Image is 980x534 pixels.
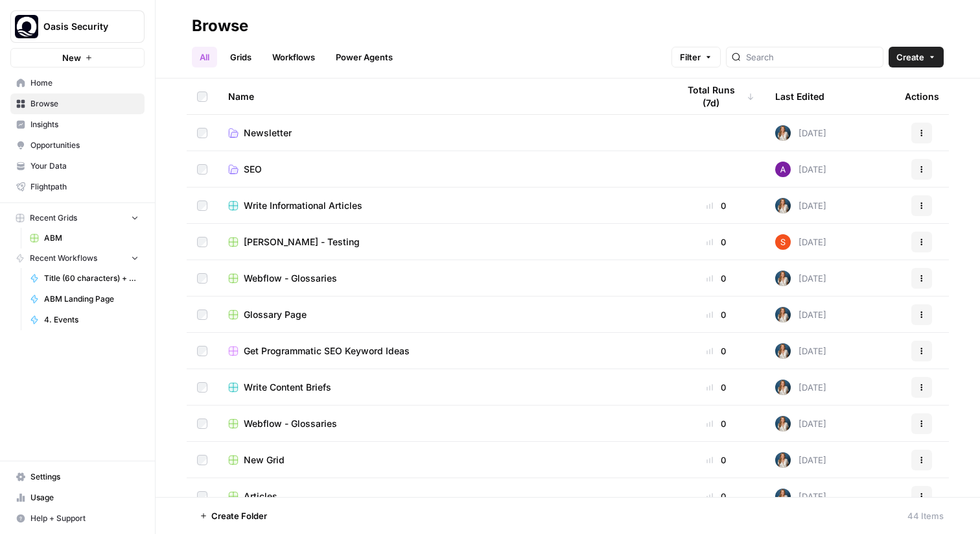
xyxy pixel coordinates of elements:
[775,307,826,322] div: [DATE]
[678,199,754,212] div: 0
[30,212,77,224] span: Recent Grids
[678,236,754,249] div: 0
[775,489,791,504] img: 756jixn3fus3ejkzqonm2vgxtf3c
[775,343,791,359] img: 756jixn3fus3ejkzqonm2vgxtf3c
[30,119,139,130] span: Insights
[678,454,754,467] div: 0
[44,273,139,284] span: Title (60 characters) + Abstract (300 characters) in Oasis Security tone
[775,162,791,177] img: x83r0et8oxjp2dtm0jtkn6rlmeb1
[228,199,657,212] a: Write Informational Articles
[244,345,410,358] span: Get Programmatic SEO Keyword Ideas
[30,77,139,89] span: Home
[228,381,657,394] a: Write Content Briefs
[678,308,754,321] div: 0
[24,268,145,289] a: Title (60 characters) + Abstract (300 characters) in Oasis Security tone
[678,490,754,503] div: 0
[264,47,323,67] a: Workflows
[775,452,791,468] img: 756jixn3fus3ejkzqonm2vgxtf3c
[678,272,754,285] div: 0
[228,417,657,430] a: Webflow - Glossaries
[907,509,944,522] div: 44 Items
[24,309,145,330] a: 4. Events
[10,487,145,508] a: Usage
[775,125,826,141] div: [DATE]
[228,308,657,321] a: Glossary Page
[244,236,360,249] span: [PERSON_NAME] - Testing
[10,467,145,487] a: Settings
[10,508,145,529] button: Help + Support
[775,234,826,250] div: [DATE]
[775,271,791,286] img: 756jixn3fus3ejkzqonm2vgxtf3c
[328,47,401,67] a: Power Agents
[775,380,791,395] img: 756jixn3fus3ejkzqonm2vgxtf3c
[30,160,139,172] span: Your Data
[228,454,657,467] a: New Grid
[244,199,362,212] span: Write Informational Articles
[775,125,791,141] img: 756jixn3fus3ejkzqonm2vgxtf3c
[30,181,139,193] span: Flightpath
[775,162,826,177] div: [DATE]
[244,272,337,285] span: Webflow - Glossaries
[222,47,259,67] a: Grids
[678,79,754,114] div: Total Runs (7d)
[10,176,145,197] a: Flightpath
[678,417,754,430] div: 0
[44,293,139,305] span: ABM Landing Page
[244,490,277,503] span: Articles
[244,127,292,140] span: Newsletter
[671,47,721,67] button: Filter
[62,51,81,64] span: New
[44,314,139,326] span: 4. Events
[905,79,939,114] div: Actions
[889,47,944,67] button: Create
[678,345,754,358] div: 0
[10,10,145,43] button: Workspace: Oasis Security
[228,163,657,176] a: SEO
[244,308,307,321] span: Glossary Page
[211,509,267,522] span: Create Folder
[10,48,145,67] button: New
[192,16,248,36] div: Browse
[24,228,145,249] a: ABM
[10,135,145,156] a: Opportunities
[775,489,826,504] div: [DATE]
[10,249,145,268] button: Recent Workflows
[192,505,275,526] button: Create Folder
[192,47,217,67] a: All
[30,471,139,483] span: Settings
[30,252,97,264] span: Recent Workflows
[30,98,139,110] span: Browse
[775,198,826,213] div: [DATE]
[775,198,791,213] img: 756jixn3fus3ejkzqonm2vgxtf3c
[10,93,145,114] a: Browse
[244,454,285,467] span: New Grid
[30,492,139,504] span: Usage
[228,79,657,114] div: Name
[228,127,657,140] a: Newsletter
[228,236,657,249] a: [PERSON_NAME] - Testing
[10,73,145,93] a: Home
[30,513,139,524] span: Help + Support
[680,51,701,64] span: Filter
[775,416,826,431] div: [DATE]
[775,380,826,395] div: [DATE]
[30,140,139,151] span: Opportunities
[43,20,122,33] span: Oasis Security
[24,289,145,309] a: ABM Landing Page
[10,114,145,135] a: Insights
[15,15,38,38] img: Oasis Security Logo
[228,490,657,503] a: Articles
[244,381,331,394] span: Write Content Briefs
[678,381,754,394] div: 0
[10,208,145,228] button: Recent Grids
[775,452,826,468] div: [DATE]
[746,51,878,64] input: Search
[244,417,337,430] span: Webflow - Glossaries
[244,163,262,176] span: SEO
[775,271,826,286] div: [DATE]
[896,51,924,64] span: Create
[775,416,791,431] img: 756jixn3fus3ejkzqonm2vgxtf3c
[775,343,826,359] div: [DATE]
[775,234,791,250] img: tf3ynsdjd8v2u1prqh8ia3dd8nuo
[44,232,139,244] span: ABM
